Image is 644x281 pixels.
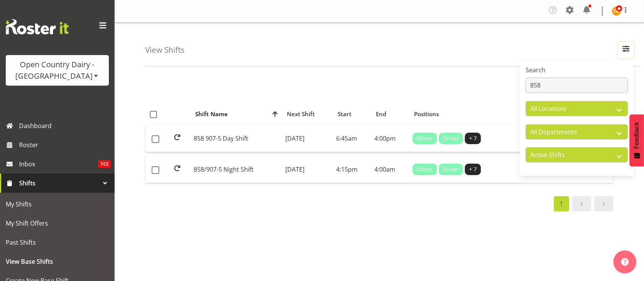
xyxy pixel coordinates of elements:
[6,256,109,267] span: View Base Shifts
[283,156,333,183] td: [DATE]
[2,233,113,252] a: Past Shifts
[19,120,111,132] span: Dashboard
[287,110,329,119] div: Next Shift
[414,110,511,119] div: Positions
[629,114,644,166] button: Feedback - Show survey
[98,160,111,168] span: 162
[283,125,333,152] td: [DATE]
[618,42,634,58] button: Filter Employees
[338,110,367,119] div: Start
[6,218,109,229] span: My Shift Offers
[443,134,459,143] span: Driver
[191,156,283,183] td: 858/907-5 Night Shift
[621,258,629,266] img: help-xxl-2.png
[371,125,409,152] td: 4:00pm
[19,139,111,151] span: Roster
[2,214,113,233] a: My Shift Offers
[333,156,371,183] td: 4:15pm
[376,110,405,119] div: End
[191,125,283,152] td: 858 907-5 Day Shift
[371,156,409,183] td: 4:00am
[417,165,432,174] span: Driver
[6,19,69,34] img: Rosterit website logo
[526,65,628,75] label: Search
[6,237,109,248] span: Past Shifts
[333,125,371,152] td: 6:45am
[19,158,98,170] span: Inbox
[633,122,640,149] span: Feedback
[443,165,459,174] span: Driver
[195,110,278,119] div: Shift Name
[2,252,113,271] a: View Base Shifts
[13,59,101,82] div: Open Country Dairy - [GEOGRAPHIC_DATA]
[469,165,477,174] span: + 7
[145,45,184,54] h4: View Shifts
[19,177,99,189] span: Shifts
[469,134,477,143] span: + 7
[417,134,432,143] span: Driver
[526,78,628,93] input: Search by name
[612,6,621,16] img: tim-magness10922.jpg
[6,198,109,210] span: My Shifts
[2,195,113,214] a: My Shifts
